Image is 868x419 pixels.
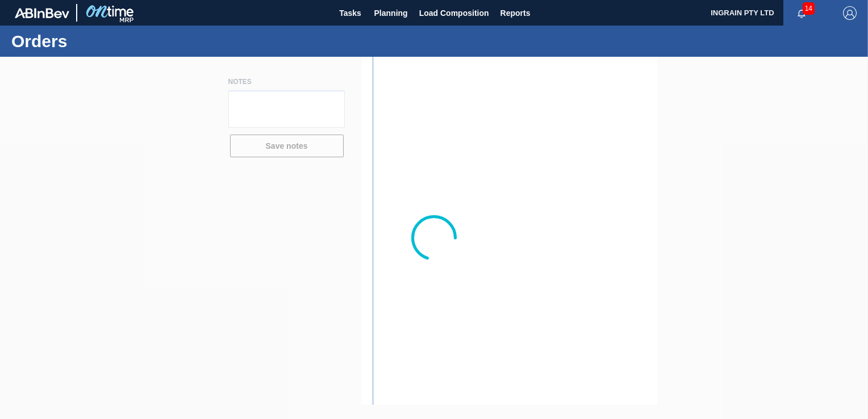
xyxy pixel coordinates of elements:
span: Planning [374,6,408,20]
img: TNhmsLtSVTkK8tSr43FrP2fwEKptu5GPRR3wAAAABJRU5ErkJggg== [15,8,69,18]
span: Load Composition [419,6,489,20]
span: 14 [803,2,815,15]
span: Reports [500,6,531,20]
button: Notifications [783,5,820,21]
span: Tasks [338,6,363,20]
img: Logout [843,6,857,20]
h1: Orders [11,35,213,48]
